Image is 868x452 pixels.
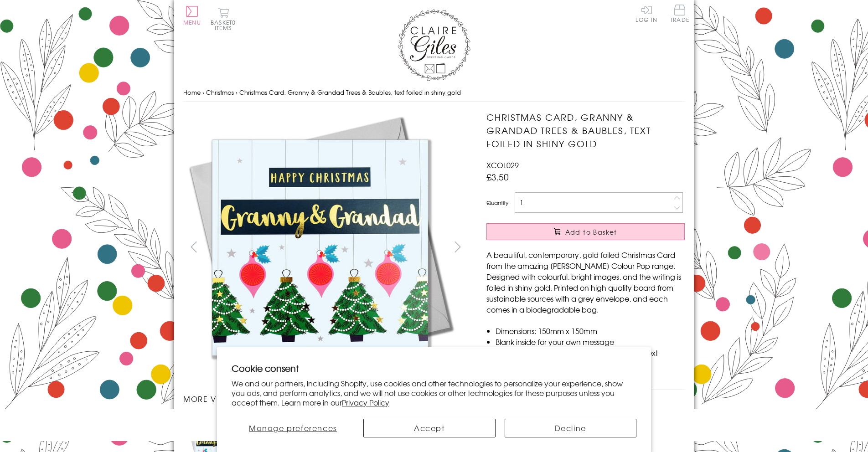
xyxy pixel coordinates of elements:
img: Christmas Card, Granny & Grandad Trees & Baubles, text foiled in shiny gold [468,111,742,384]
label: Quantity [486,199,508,207]
img: Christmas Card, Granny & Grandad Trees & Baubles, text foiled in shiny gold [183,111,457,384]
button: prev [183,236,204,257]
button: Basket0 items [211,7,236,31]
h1: Christmas Card, Granny & Grandad Trees & Baubles, text foiled in shiny gold [486,111,685,150]
li: Blank inside for your own message [496,336,685,347]
span: XCOL029 [486,159,519,170]
span: Manage preferences [249,422,337,433]
span: Menu [183,18,201,26]
a: Privacy Policy [342,397,389,408]
a: Trade [670,5,689,24]
p: We and our partners, including Shopify, use cookies and other technologies to personalize your ex... [232,379,636,407]
button: Menu [183,6,201,25]
button: Manage preferences [232,419,354,437]
nav: breadcrumbs [183,83,685,102]
a: Christmas [206,88,234,97]
button: Add to Basket [486,223,685,240]
button: next [448,236,468,257]
button: Accept [363,419,496,437]
span: 0 items [215,18,236,32]
p: A beautiful, contemporary, gold foiled Christmas Card from the amazing [PERSON_NAME] Colour Pop r... [486,249,685,315]
span: Add to Basket [565,227,617,236]
a: Home [183,88,201,97]
h3: More views [183,393,468,404]
span: Christmas Card, Granny & Grandad Trees & Baubles, text foiled in shiny gold [239,88,461,97]
a: Log In [635,5,657,22]
img: Claire Giles Greetings Cards [398,9,470,81]
span: › [236,88,238,97]
li: Dimensions: 150mm x 150mm [496,325,685,336]
span: › [202,88,204,97]
button: Decline [505,419,637,437]
span: Trade [670,5,689,22]
span: £3.50 [486,170,509,183]
h2: Cookie consent [232,362,636,375]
